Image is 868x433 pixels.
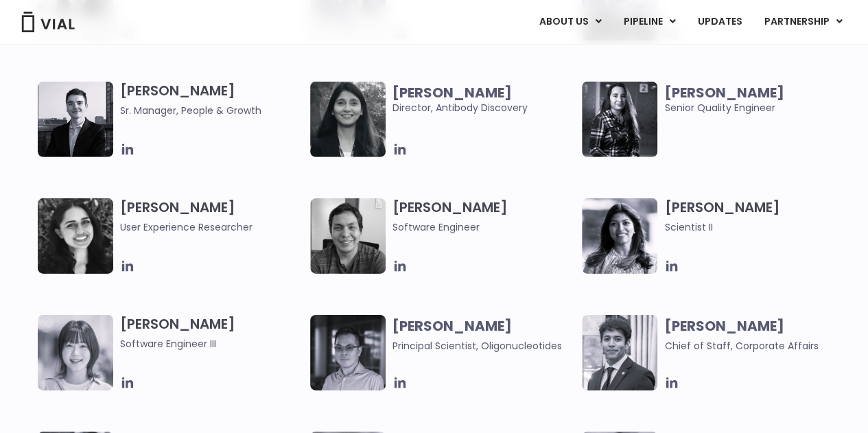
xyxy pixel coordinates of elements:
span: Principal Scientist, Oligonucleotides [392,339,562,353]
a: PARTNERSHIPMenu Toggle [753,10,854,34]
img: Vial Logo [21,12,75,32]
h3: [PERSON_NAME] [664,198,847,235]
span: Director, Antibody Discovery [392,85,576,115]
span: User Experience Researcher [120,220,303,235]
span: Chief of Staff, Corporate Affairs [664,339,818,353]
img: Headshot of smiling of smiling man named Wei-Sheng [310,315,386,390]
b: [PERSON_NAME] [664,316,784,336]
a: UPDATES [687,10,753,34]
img: Mehtab Bhinder [38,198,113,274]
span: Software Engineer [392,220,576,235]
span: Sr. Manager, People & Growth [120,103,303,118]
b: [PERSON_NAME] [392,83,512,102]
span: Scientist II [664,220,847,235]
img: Smiling man named Owen [38,82,113,157]
img: Tina [38,315,113,390]
h3: [PERSON_NAME] [120,315,303,351]
span: Senior Quality Engineer [664,85,847,115]
a: PIPELINEMenu Toggle [613,10,686,34]
b: [PERSON_NAME] [392,316,512,336]
img: Image of woman named Ritu smiling [582,198,657,274]
span: Software Engineer III [120,336,303,351]
h3: [PERSON_NAME] [392,198,576,235]
b: [PERSON_NAME] [664,83,784,102]
h3: [PERSON_NAME] [120,82,303,118]
h3: [PERSON_NAME] [120,198,303,235]
img: A black and white photo of a man smiling, holding a vial. [310,198,386,274]
img: Headshot of smiling woman named Swati [310,82,386,157]
a: ABOUT USMenu Toggle [528,10,612,34]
